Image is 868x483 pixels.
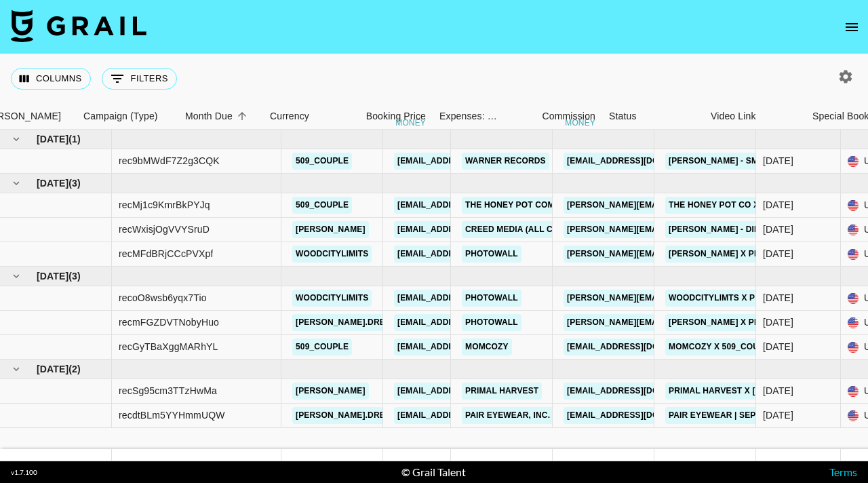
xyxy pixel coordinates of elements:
a: PhotoWall [462,290,521,307]
a: woodcitylimits [292,290,372,307]
div: Jun '25 [763,154,793,168]
button: hide children [7,130,26,149]
a: [EMAIL_ADDRESS][PERSON_NAME][DOMAIN_NAME] [394,197,615,214]
button: Sort [233,107,252,125]
img: Grail Talent [11,9,146,42]
a: Creed Media (All Campaigns) [462,221,603,238]
span: ( 2 ) [68,362,81,376]
a: Terms [829,465,857,478]
button: hide children [7,360,26,379]
a: Pair Eyewear, Inc. [462,407,553,424]
div: Month Due [178,103,263,130]
div: v 1.7.100 [11,468,37,477]
a: [EMAIL_ADDRESS][PERSON_NAME][DOMAIN_NAME] [394,407,615,424]
button: hide children [7,267,26,286]
span: ( 3 ) [68,269,81,283]
div: recmFGZDVTNobyHuo [119,315,219,329]
span: ( 3 ) [68,176,81,190]
a: woodcitylimts x Photowall (#YYWM1ZOF) [665,290,865,307]
a: [PERSON_NAME][EMAIL_ADDRESS][DOMAIN_NAME] [564,246,785,263]
div: Campaign (Type) [83,103,158,130]
div: Expenses: Remove Commission? [439,103,498,130]
span: [DATE] [37,176,68,190]
div: recMj1c9KmrBkPYJq [119,198,210,212]
a: [PERSON_NAME] [292,221,369,238]
a: [PERSON_NAME][EMAIL_ADDRESS][DOMAIN_NAME] [564,314,785,331]
a: [PERSON_NAME].drew [292,314,396,331]
div: money [395,119,426,127]
div: money [565,119,595,127]
a: [EMAIL_ADDRESS][DOMAIN_NAME] [564,407,715,424]
div: Jul '25 [763,198,793,212]
a: 509_couple [292,339,352,355]
a: Momcozy x 509_couple [665,339,778,355]
div: recdtBLm5YYHmmUQW [119,408,225,422]
div: recoO8wsb6yqx7Tio [119,291,207,305]
a: Warner Records [462,153,549,170]
a: [PERSON_NAME][EMAIL_ADDRESS][DOMAIN_NAME] [564,197,785,214]
div: Sep '25 [763,384,793,398]
button: open drawer [838,14,865,41]
div: recSg95cm3TTzHwMa [119,384,217,398]
div: rec9bMWdF7Z2g3CQK [119,154,220,168]
div: Status [609,103,637,130]
div: Aug '25 [763,340,793,353]
a: Momcozy [462,339,512,355]
div: recMFdBRjCCcPVXpf [119,247,213,260]
a: [PERSON_NAME].drew [292,407,396,424]
div: Campaign (Type) [77,103,178,130]
button: hide children [7,174,26,193]
div: Booking Price [366,103,426,130]
div: Expenses: Remove Commission? [433,103,500,130]
a: [PERSON_NAME] [292,383,369,400]
div: Jul '25 [763,247,793,260]
a: [PERSON_NAME] x Photowall [665,246,805,263]
span: [DATE] [37,362,68,376]
div: © Grail Talent [401,465,466,479]
span: [DATE] [37,132,68,146]
div: Sep '25 [763,408,793,422]
div: Jul '25 [763,223,793,236]
div: Status [602,103,704,130]
button: Show filters [102,68,177,90]
a: [EMAIL_ADDRESS][DOMAIN_NAME] [564,339,715,355]
div: Video Link [704,103,806,130]
a: 509_couple [292,197,352,214]
span: [DATE] [37,269,68,283]
a: [EMAIL_ADDRESS][PERSON_NAME][DOMAIN_NAME] [394,290,615,307]
div: Aug '25 [763,291,793,305]
div: Commission [542,103,595,130]
a: [EMAIL_ADDRESS][PERSON_NAME][DOMAIN_NAME] [394,153,615,170]
a: The Honey Pot Co x The Dorismonds [665,197,841,214]
div: Currency [270,103,309,130]
a: Pair Eyewear | September [665,407,794,424]
span: ( 1 ) [68,132,81,146]
div: Currency [263,103,331,130]
a: PhotoWall [462,314,521,331]
button: Select columns [11,68,91,90]
a: 509_couple [292,153,352,170]
a: [PERSON_NAME][EMAIL_ADDRESS][DOMAIN_NAME] [564,290,785,307]
a: [PERSON_NAME] - Die [PERSON_NAME] [665,221,835,238]
div: Month Due [185,103,233,130]
div: Video Link [711,103,756,130]
div: Aug '25 [763,315,793,329]
a: PhotoWall [462,246,521,263]
a: [EMAIL_ADDRESS][DOMAIN_NAME] [564,383,715,400]
a: [EMAIL_ADDRESS][PERSON_NAME][DOMAIN_NAME] [394,246,615,263]
a: [EMAIL_ADDRESS][PERSON_NAME][DOMAIN_NAME] [394,339,615,355]
a: [EMAIL_ADDRESS][DOMAIN_NAME] [564,153,715,170]
a: woodcitylimits [292,246,372,263]
a: [PERSON_NAME][EMAIL_ADDRESS][DOMAIN_NAME] [564,221,785,238]
a: [EMAIL_ADDRESS][PERSON_NAME][DOMAIN_NAME] [394,221,615,238]
a: [EMAIL_ADDRESS][PERSON_NAME][DOMAIN_NAME] [394,383,615,400]
a: [EMAIL_ADDRESS][PERSON_NAME][DOMAIN_NAME] [394,314,615,331]
div: recGyTBaXggMARhYL [119,340,218,353]
a: primal harvest [462,383,542,400]
a: [PERSON_NAME] - Small Hands [665,153,810,170]
div: recWxisjOgVVYSruD [119,223,210,236]
a: [PERSON_NAME] x Photowall (#AO6NOZ9F) [665,314,861,331]
a: The Honey Pot Company [462,197,580,214]
a: Primal Harvest x [PERSON_NAME] [665,383,825,400]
